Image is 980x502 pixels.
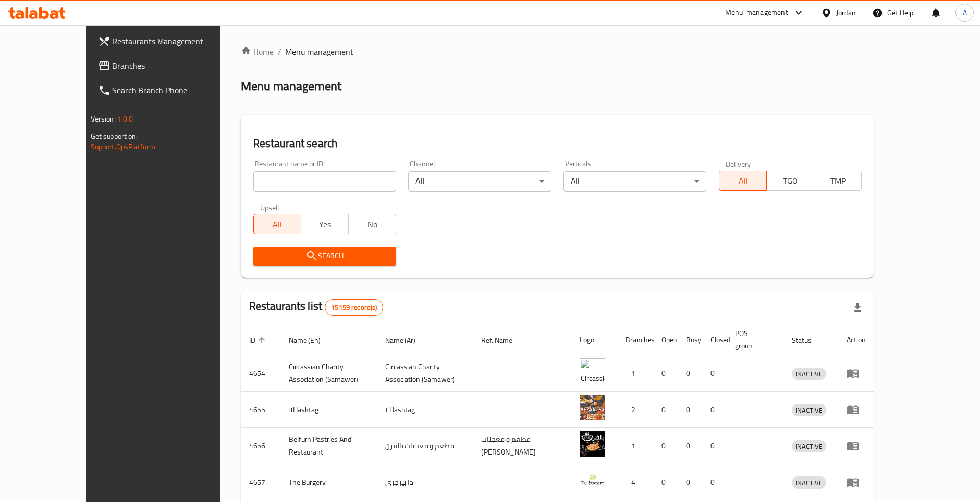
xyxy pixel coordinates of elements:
li: / [278,45,281,58]
td: 2 [618,392,653,428]
span: INACTIVE [792,477,826,489]
span: INACTIVE [792,404,826,416]
span: All [723,174,763,188]
input: Search for restaurant name or ID.. [253,171,396,192]
span: Name (Ar) [385,334,429,346]
div: INACTIVE [792,404,826,416]
span: Search [261,250,388,262]
a: Home [241,45,274,58]
td: #Hashtag [377,392,474,428]
td: Belfurn Pastries And Restaurant [281,428,377,464]
div: Total records count [325,299,383,316]
td: 4 [618,464,653,500]
div: Menu [847,440,866,452]
td: 0 [702,392,727,428]
a: Search Branch Phone [90,78,250,103]
td: 0 [653,392,678,428]
div: INACTIVE [792,440,826,452]
span: Branches [112,60,241,72]
td: 0 [653,428,678,464]
td: ​Circassian ​Charity ​Association​ (Samawer) [281,355,377,392]
label: Delivery [726,160,751,168]
div: Export file [845,295,870,320]
nav: breadcrumb [241,45,874,58]
span: All [258,217,297,232]
span: Search Branch Phone [112,84,241,97]
td: ​Circassian ​Charity ​Association​ (Samawer) [377,355,474,392]
td: 0 [678,355,702,392]
span: POS group [735,327,772,352]
span: Name (En) [289,334,334,346]
td: 1 [618,428,653,464]
button: All [253,214,301,234]
td: 4657 [241,464,281,500]
span: Menu management [285,45,353,58]
span: Status [792,334,825,346]
td: 0 [678,428,702,464]
a: Restaurants Management [90,29,250,54]
div: Menu-management [725,7,788,19]
td: 0 [653,464,678,500]
span: Ref. Name [481,334,526,346]
td: 1 [618,355,653,392]
button: Search [253,247,396,266]
h2: Restaurant search [253,136,862,151]
img: The Burgery [580,467,605,493]
span: Restaurants Management [112,35,241,47]
button: TMP [814,171,862,191]
td: 0 [702,464,727,500]
span: INACTIVE [792,368,826,380]
td: #Hashtag [281,392,377,428]
td: مطعم و معجنات بالفرن [377,428,474,464]
td: 0 [678,392,702,428]
div: Menu [847,403,866,416]
span: A [963,7,967,18]
div: INACTIVE [792,368,826,380]
img: ​Circassian ​Charity ​Association​ (Samawer) [580,358,605,384]
div: Jordan [836,7,856,18]
button: TGO [766,171,814,191]
div: Menu [847,367,866,379]
td: 0 [702,355,727,392]
span: Version: [91,112,116,126]
span: TMP [818,174,857,188]
th: Action [839,324,874,355]
span: INACTIVE [792,441,826,452]
img: #Hashtag [580,395,605,420]
a: Branches [90,54,250,78]
a: Support.OpsPlatform [91,140,156,153]
span: Yes [305,217,345,232]
span: 1.0.0 [117,112,133,126]
h2: Menu management [241,78,341,94]
td: ذا بيرجري [377,464,474,500]
td: 0 [702,428,727,464]
th: Branches [618,324,653,355]
span: No [353,217,392,232]
td: 0 [678,464,702,500]
th: Closed [702,324,727,355]
button: All [719,171,767,191]
td: 4656 [241,428,281,464]
label: Upsell [260,204,279,211]
div: Menu [847,476,866,488]
div: All [563,171,706,192]
span: ID [249,334,268,346]
button: Yes [301,214,349,234]
th: Logo [572,324,618,355]
span: TGO [771,174,810,188]
td: 4655 [241,392,281,428]
div: All [408,171,551,192]
div: INACTIVE [792,476,826,489]
span: Get support on: [91,130,138,143]
h2: Restaurants list [249,299,384,316]
td: مطعم و معجنات [PERSON_NAME] [473,428,571,464]
td: 4654 [241,355,281,392]
th: Busy [678,324,702,355]
button: No [348,214,396,234]
span: 15159 record(s) [325,303,383,313]
td: 0 [653,355,678,392]
th: Open [653,324,678,355]
td: The Burgery [281,464,377,500]
img: Belfurn Pastries And Restaurant [580,431,605,457]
